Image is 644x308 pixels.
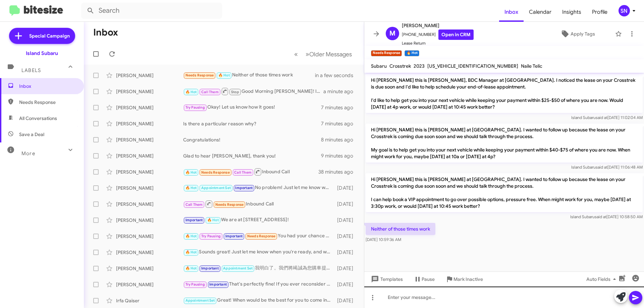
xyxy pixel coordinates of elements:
div: 7 minutes ago [321,104,359,111]
div: [PERSON_NAME] [116,120,183,127]
div: Island Subaru [26,50,58,57]
nav: Page navigation example [290,47,356,61]
span: Call Them [185,202,203,207]
span: 🔥 Hot [185,90,197,94]
a: Special Campaign [9,28,75,44]
div: in a few seconds [318,72,359,79]
span: 🔥 Hot [185,250,197,254]
span: Island Subaru [DATE] 11:06:48 AM [571,165,643,170]
span: said at [595,214,606,219]
span: 🔥 Hot [207,218,219,222]
div: We are at [STREET_ADDRESS]! [183,216,334,224]
div: Glad to hear [PERSON_NAME], thank you! [183,152,321,159]
div: [PERSON_NAME] [116,152,183,159]
div: [PERSON_NAME] [116,233,183,240]
button: Mark Inactive [440,273,488,285]
span: Naile Telic [521,63,542,69]
div: Sounds great! Just let me know when you're ready, and we'll set up your appointment. Looking forw... [183,248,334,256]
div: [DATE] [334,249,359,256]
div: [PERSON_NAME] [116,104,183,111]
span: Save a Deal [19,131,44,138]
span: 🔥 Hot [185,186,197,190]
span: Important [235,186,253,190]
div: [PERSON_NAME] [116,185,183,191]
span: Try Pausing [201,234,221,238]
span: Inbox [19,83,76,89]
small: 🔥 Hot [405,50,419,56]
div: [PERSON_NAME] [116,169,183,175]
div: Great! When would be the best for you to come in for your appraisal? [183,297,334,304]
span: Needs Response [201,170,230,175]
span: [DATE] 10:59:36 AM [366,237,401,242]
span: Call Them [201,90,219,94]
div: [DATE] [334,281,359,288]
button: SN [613,5,637,16]
span: Special Campaign [29,33,70,39]
div: SN [619,5,630,16]
span: More [21,150,35,157]
div: [PERSON_NAME] [116,88,183,95]
div: [PERSON_NAME] [116,265,183,272]
div: 9 minutes ago [321,152,359,159]
p: Hi [PERSON_NAME] this is [PERSON_NAME], BDC Manager at [GEOGRAPHIC_DATA]. I noticed the lease on ... [366,74,643,113]
div: [DATE] [334,217,359,224]
span: Try Pausing [185,105,205,110]
a: Calendar [524,2,557,22]
span: [US_VEHICLE_IDENTIFICATION_NUMBER] [427,63,518,69]
span: Auto Fields [586,273,619,285]
span: Appointment Set [201,186,231,190]
a: Profile [587,2,613,22]
p: Hi [PERSON_NAME] this is [PERSON_NAME] at [GEOGRAPHIC_DATA]. I wanted to follow up because the le... [366,173,643,212]
span: [PHONE_NUMBER] [402,29,474,40]
div: 我明白了。我們將竭誠為您購車提供協助。如有任何疑問，請隨時與我們聯繫 [183,264,334,272]
span: 2023 [414,63,425,69]
span: Call Them [234,170,252,175]
span: Important [209,282,227,287]
div: [PERSON_NAME] [116,217,183,224]
span: » [306,50,309,58]
a: Insights [557,2,587,22]
p: Hi [PERSON_NAME] this is [PERSON_NAME] at [GEOGRAPHIC_DATA]. I wanted to follow up because the le... [366,124,643,163]
span: 🔥 Hot [185,266,197,270]
button: Apply Tags [543,28,612,40]
div: [PERSON_NAME] [116,136,183,143]
span: Needs Response [19,99,76,106]
div: Inbound Call [183,168,318,176]
div: You had your chance and lost it [183,232,334,240]
div: [DATE] [334,185,359,191]
input: Search [81,3,222,19]
div: [DATE] [334,233,359,240]
div: Irfa Qaiser [116,297,183,304]
div: 38 minutes ago [318,169,359,175]
span: said at [596,115,607,120]
span: Island Subaru [DATE] 11:02:04 AM [571,115,643,120]
span: M [389,28,395,39]
span: All Conversations [19,115,57,122]
button: Previous [290,47,302,61]
span: Labels [21,67,41,73]
span: 🔥 Hot [185,234,197,238]
a: Inbox [499,2,524,22]
div: That's perfectly fine! If you ever reconsider or want to explore options in the future, feel free... [183,281,334,288]
span: [PERSON_NAME] [402,21,474,29]
div: [PERSON_NAME] [116,201,183,207]
div: [DATE] [334,265,359,272]
div: Neither of those times work [183,71,318,79]
span: Needs Response [247,234,276,238]
span: Needs Response [185,73,214,77]
div: Congratulations! [183,136,321,143]
span: Stop [231,90,239,94]
button: Templates [364,273,408,285]
span: said at [596,165,607,170]
span: Older Messages [309,51,352,58]
span: Appointment Set [223,266,253,270]
span: Mark Inactive [453,273,483,285]
div: 8 minutes ago [321,136,359,143]
span: Needs Response [215,202,244,207]
div: Inbound Call [183,200,334,208]
span: Lease Return [402,40,474,47]
div: Is there a particular reason why? [183,120,321,127]
div: [PERSON_NAME] [116,281,183,288]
